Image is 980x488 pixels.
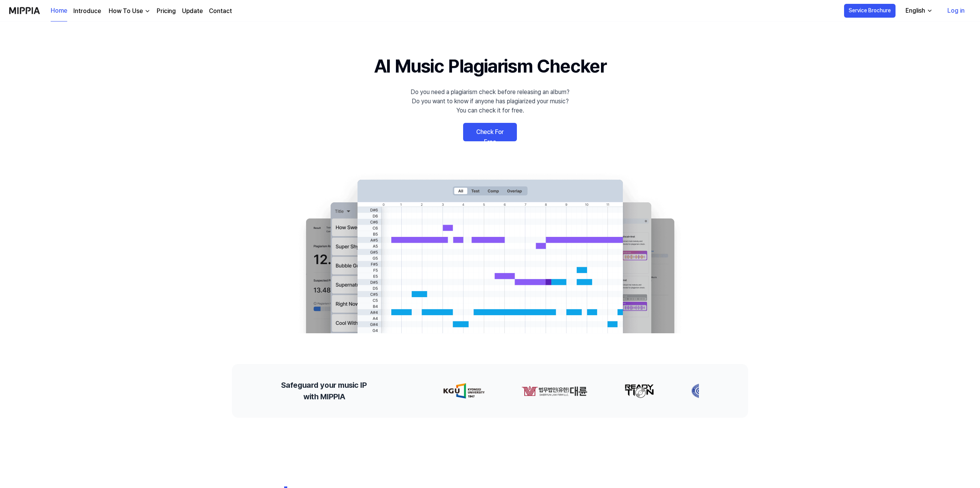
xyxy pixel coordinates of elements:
[290,172,690,333] img: main Image
[844,4,896,18] button: Service Brochure
[144,8,151,14] img: down
[107,7,151,16] button: How To Use
[73,7,101,16] a: Introduce
[281,379,367,402] h2: Safeguard your music IP with MIPPIA
[51,0,67,22] a: Home
[157,7,176,16] a: Pricing
[518,383,584,399] img: partner-logo-1
[621,383,651,399] img: partner-logo-2
[904,6,927,15] div: English
[688,383,712,399] img: partner-logo-3
[899,3,937,18] button: English
[411,88,569,115] div: Do you need a plagiarism check before releasing an album? Do you want to know if anyone has plagi...
[209,7,232,16] a: Contact
[107,7,144,16] div: How To Use
[463,123,517,141] a: Check For Free
[374,52,606,80] h1: AI Music Plagiarism Checker
[182,7,203,16] a: Update
[440,383,482,399] img: partner-logo-0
